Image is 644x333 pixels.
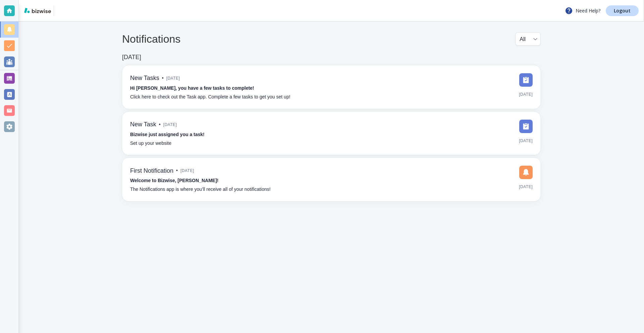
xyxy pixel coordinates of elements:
[130,167,173,175] h6: First Notification
[519,73,533,87] img: DashboardSidebarTasks.svg
[519,182,533,192] span: [DATE]
[130,132,205,137] strong: Bizwise just assigned you a task!
[122,65,541,109] a: New Tasks•[DATE]Hi [PERSON_NAME], you have a few tasks to complete!Click here to check out the Ta...
[130,85,254,91] strong: Hi [PERSON_NAME], you have a few tasks to complete!
[519,120,533,133] img: DashboardSidebarTasks.svg
[565,7,600,15] p: Need Help?
[176,167,178,174] p: •
[122,158,541,201] a: First Notification•[DATE]Welcome to Bizwise, [PERSON_NAME]!The Notifications app is where you’ll ...
[130,178,218,183] strong: Welcome to Bizwise, [PERSON_NAME]!
[606,5,639,16] a: Logout
[519,136,533,146] span: [DATE]
[614,8,631,13] p: Logout
[122,54,141,61] h6: [DATE]
[130,121,156,128] h6: New Task
[130,140,171,147] p: Set up your website
[122,112,541,155] a: New Task•[DATE]Bizwise just assigned you a task!Set up your website[DATE]
[130,186,271,193] p: The Notifications app is where you’ll receive all of your notifications!
[159,121,161,128] p: •
[163,120,177,130] span: [DATE]
[57,5,101,16] img: Bouviers of Distinction
[166,73,180,83] span: [DATE]
[519,89,533,99] span: [DATE]
[122,33,180,45] h4: Notifications
[130,75,159,82] h6: New Tasks
[180,166,194,176] span: [DATE]
[162,75,164,82] p: •
[24,8,51,13] img: bizwise
[130,93,290,101] p: Click here to check out the Task app. Complete a few tasks to get you set up!
[520,33,536,45] div: All
[519,166,533,179] img: DashboardSidebarNotification.svg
